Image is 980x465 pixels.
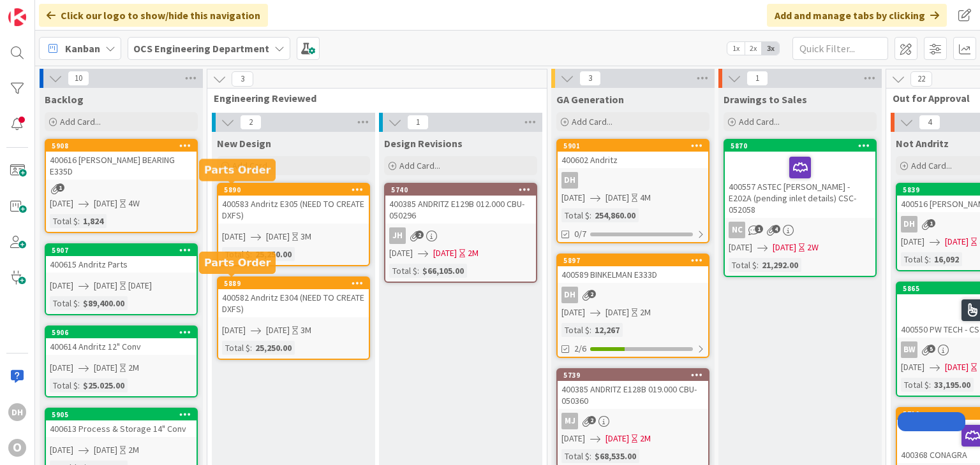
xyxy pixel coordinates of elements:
[46,409,197,437] div: 5905400613 Process & Storage 14" Conv
[556,254,709,358] a: 5897400589 BINKELMAN E333DDH[DATE][DATE]2MTotal $:12,2672/6
[727,42,745,55] span: 1x
[8,439,26,457] div: O
[389,247,413,260] span: [DATE]
[389,227,406,244] div: JH
[773,241,796,254] span: [DATE]
[746,71,768,86] span: 1
[78,214,80,228] span: :
[80,378,128,392] div: $25.025.00
[218,289,369,317] div: 400582 Andritz E304 (NEED TO CREATE DXFS)
[56,183,64,192] span: 1
[590,323,591,337] span: :
[222,341,250,355] div: Total $
[807,241,819,254] div: 2W
[561,432,585,445] span: [DATE]
[50,296,78,310] div: Total $
[94,443,117,457] span: [DATE]
[572,116,612,127] span: Add Card...
[729,241,752,254] span: [DATE]
[591,323,623,337] div: 12,267
[45,325,198,397] a: 5906400614 Andritz 12" Conv[DATE][DATE]2MTotal $:$25.025.00
[417,264,419,278] span: :
[759,258,801,272] div: 21,292.00
[50,443,73,457] span: [DATE]
[558,255,708,266] div: 5897
[574,342,586,355] span: 2/6
[725,140,875,218] div: 5870400557 ASTEC [PERSON_NAME] - E202A (pending inlet details) CSC-052058
[224,279,369,288] div: 5889
[78,296,80,310] span: :
[50,361,73,375] span: [DATE]
[561,287,578,303] div: DH
[39,4,268,27] div: Click our logo to show/hide this navigation
[8,403,26,421] div: DH
[222,324,246,337] span: [DATE]
[94,279,117,292] span: [DATE]
[50,214,78,228] div: Total $
[68,71,89,86] span: 10
[214,92,531,104] span: Engineering Reviewed
[725,140,875,152] div: 5870
[725,152,875,218] div: 400557 ASTEC [PERSON_NAME] - E202A (pending inlet details) CSC-052058
[218,184,369,224] div: 5890400583 Andritz E305 (NEED TO CREATE DXFS)
[80,214,107,228] div: 1,824
[945,361,969,374] span: [DATE]
[640,432,651,445] div: 2M
[52,410,197,419] div: 5905
[590,449,591,463] span: :
[745,42,762,55] span: 2x
[385,184,536,224] div: 5740400385 ANDRITZ E129B 012.000 CBU- 050296
[929,252,931,266] span: :
[561,191,585,204] span: [DATE]
[128,361,139,375] div: 2M
[266,324,290,337] span: [DATE]
[558,369,708,381] div: 5739
[46,140,197,152] div: 5908
[385,227,536,244] div: JH
[266,230,290,243] span: [DATE]
[767,4,947,27] div: Add and manage tabs by clicking
[556,139,709,243] a: 5901400602 AndritzDH[DATE][DATE]4MTotal $:254,860.000/7
[896,137,949,150] span: Not Andritz
[929,378,931,392] span: :
[901,378,929,392] div: Total $
[46,409,197,420] div: 5905
[558,413,708,429] div: MJ
[250,341,252,355] span: :
[218,184,369,196] div: 5890
[725,222,875,238] div: NC
[384,137,463,150] span: Design Revisions
[558,172,708,189] div: DH
[94,361,117,375] span: [DATE]
[558,381,708,409] div: 400385 ANDRITZ E128B 019.000 CBU- 050360
[240,115,262,130] span: 2
[561,172,578,189] div: DH
[556,93,624,106] span: GA Generation
[605,306,629,319] span: [DATE]
[46,245,197,273] div: 5907400615 Andritz Parts
[399,160,440,171] span: Add Card...
[945,235,969,248] span: [DATE]
[46,140,197,180] div: 5908400616 [PERSON_NAME] BEARING E335D
[45,243,198,315] a: 5907400615 Andritz Parts[DATE][DATE][DATE]Total $:$89,400.00
[250,247,252,261] span: :
[128,197,140,210] div: 4W
[563,141,708,150] div: 5901
[588,416,596,424] span: 2
[50,197,73,210] span: [DATE]
[94,197,117,210] span: [DATE]
[46,420,197,437] div: 400613 Process & Storage 14" Conv
[911,160,952,171] span: Add Card...
[729,258,757,272] div: Total $
[724,139,877,277] a: 5870400557 ASTEC [PERSON_NAME] - E202A (pending inlet details) CSC-052058NC[DATE][DATE]2WTotal $:...
[78,378,80,392] span: :
[558,140,708,168] div: 5901400602 Andritz
[755,225,763,233] span: 1
[558,266,708,283] div: 400589 BINKELMAN E333D
[588,290,596,298] span: 2
[927,219,935,227] span: 1
[558,140,708,152] div: 5901
[128,443,139,457] div: 2M
[563,256,708,265] div: 5897
[45,139,198,233] a: 5908400616 [PERSON_NAME] BEARING E335D[DATE][DATE]4WTotal $:1,824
